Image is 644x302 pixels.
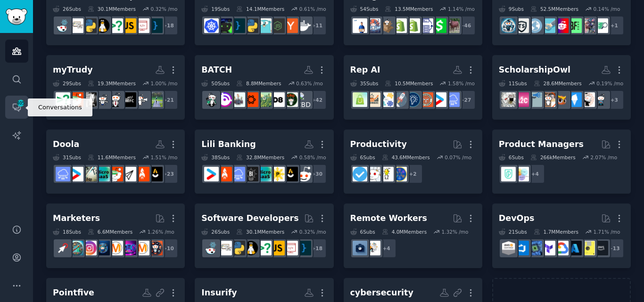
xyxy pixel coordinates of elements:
img: microsaas [257,167,272,181]
img: lifehacks [379,167,394,181]
div: + 42 [307,90,327,110]
img: SalesOperations [379,92,394,107]
div: 0.14 % /mo [594,6,620,12]
img: AZURE [567,241,582,255]
img: RemoteJobs [366,241,380,255]
div: ScholarshipOwl [499,64,570,76]
div: 31 Sub s [53,154,81,161]
img: SaaS [445,92,460,107]
div: 1.7M Members [534,229,578,235]
img: generativeAI [580,18,595,33]
img: Entrepreneurship [405,92,420,107]
img: node [270,18,285,33]
div: 2.07 % /mo [590,154,617,161]
div: + 11 [307,16,327,35]
img: aws [594,241,608,255]
img: javascript [270,241,285,255]
div: 0.32 % /mo [150,6,177,12]
div: 21 Sub s [499,229,527,235]
img: battlefield2042 [567,18,582,33]
img: getdisciplined [353,167,367,181]
img: CBD [283,92,298,107]
a: Marketers18Subs6.6MMembers1.26% /mo+10socialmediamarketingSEODigitalMarketingdigital_marketingIns... [46,204,185,268]
div: 0.58 % /mo [299,154,326,161]
img: dropship [379,18,394,33]
div: 6.6M Members [88,229,132,235]
a: Doola31Subs11.6MMembers1.51% /mo+23indianstartupsStartUpIndiastartups_promotionAccountingmicrosaa... [46,130,185,194]
a: 405 [5,96,28,119]
div: + 4 [525,164,545,184]
img: startup [204,167,219,181]
img: cscareerquestions [56,92,70,107]
img: hiring [95,92,110,107]
div: 30.1M Members [236,229,284,235]
div: 0.61 % /mo [299,6,326,12]
img: news [528,18,542,33]
img: Dropshipping_Guide [405,18,420,33]
img: webdev [135,18,149,33]
a: DevOps21Subs1.7MMembers1.71% /mo+13awsExperiencedDevsAZUREgooglecloudTerraformcomputingazuredevop... [492,204,631,268]
img: Accounting [69,92,83,107]
img: scholarships [501,92,516,107]
div: Rep AI [350,64,380,76]
div: + 10 [158,238,178,258]
div: 43.6M Members [382,154,430,161]
img: StartUpIndia [217,167,232,181]
img: linux [95,18,110,33]
div: 32.8M Members [236,154,284,161]
a: Productivity6Subs43.6MMembers0.07% /mo+2LifeProTipslifehacksproductivitygetdisciplined [344,130,482,194]
img: SEO [122,241,136,255]
div: 29 Sub s [53,80,81,87]
div: 26 Sub s [53,6,81,12]
div: 28.6M Members [534,80,582,87]
div: 0.07 % /mo [445,154,471,161]
img: ycombinator [283,18,298,33]
img: CannabisNewsInfo [217,92,232,107]
div: 18 Sub s [53,229,81,235]
div: 6 Sub s [499,154,524,161]
div: cybersecurity [350,287,413,299]
img: productivity [366,167,380,181]
img: jobboardsearch [594,18,608,33]
div: 1.32 % /mo [442,229,469,235]
div: 8.8M Members [236,80,281,87]
img: findapath [148,92,163,107]
div: Marketers [53,212,100,224]
img: Career_Advice [108,92,123,107]
div: 266k Members [530,154,576,161]
img: freelance_forhire [135,92,149,107]
div: DevOps [499,212,535,224]
img: salestechniques [366,92,380,107]
div: 6 Sub s [350,154,375,161]
div: Pointfive [53,287,94,299]
img: golang [257,18,272,33]
div: + 13 [604,238,624,258]
img: startups_promotion [122,167,136,181]
img: phinvest [270,167,285,181]
a: Rep AI35Subs10.5MMembers1.58% /mo+27SaaSstartupEntrepreneurRideAlongEntrepreneurshipstartupsSales... [344,55,482,120]
div: 1.00 % /mo [150,80,177,87]
img: Delta8SuperStore [270,92,285,107]
img: SecurityCareerAdvice [217,18,232,33]
div: Software Developers [201,212,298,224]
a: Software Developers26Subs30.1MMembers0.32% /mo+18programmingwebdevjavascriptcscareerquestionslinu... [195,204,333,268]
img: Python [231,241,245,255]
img: learnpython [217,241,232,255]
span: 405 [17,100,25,106]
img: cscareerquestions [108,18,123,33]
img: lawschooladmissions [567,92,582,107]
img: Accounting [108,167,123,181]
img: kubernetes [204,18,219,33]
div: 11 Sub s [499,80,527,87]
img: trustandsafetypros [501,18,516,33]
img: Affiliatemarketing [69,241,83,255]
div: 10.5M Members [385,80,433,87]
img: CollegeRant [594,92,608,107]
img: cscareerquestions [257,241,272,255]
img: Python [244,18,258,33]
img: ApplyingToCollege [514,92,529,107]
div: Doola [53,139,79,150]
img: digital_marketing [95,241,110,255]
div: 19 Sub s [201,6,230,12]
div: Lili Banking [201,139,256,150]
